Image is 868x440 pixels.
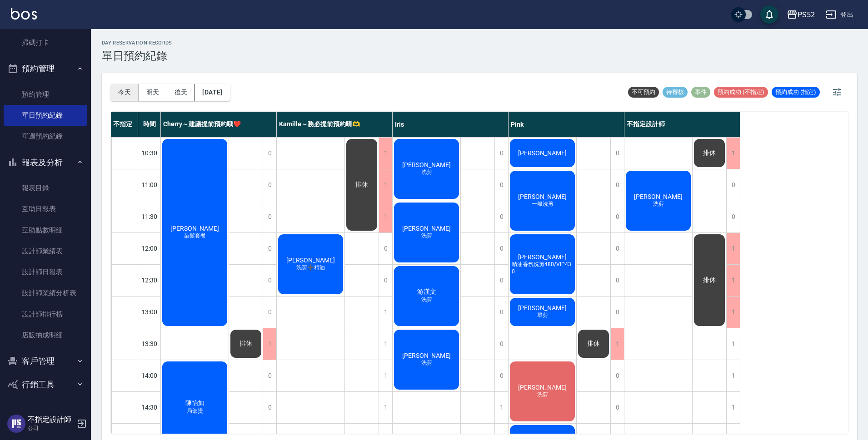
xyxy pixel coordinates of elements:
div: PS52 [798,9,815,20]
button: 預約管理 [4,57,87,80]
span: 排休 [585,340,602,348]
a: 掃碼打卡 [4,32,87,53]
div: 1 [726,138,740,169]
div: 0 [494,201,508,232]
div: 0 [263,360,276,391]
div: 11:00 [138,169,161,201]
div: 0 [379,265,392,296]
img: Person [7,415,25,433]
span: [PERSON_NAME] [516,149,569,157]
div: 0 [610,392,624,423]
button: 報表及分析 [4,151,87,174]
div: 1 [379,360,392,391]
div: 0 [610,233,624,264]
div: 1 [379,297,392,328]
div: Cherry～建議提前預約哦❤️ [161,112,277,137]
span: 洗剪 [535,391,550,399]
span: 預約成功 (不指定) [714,88,768,96]
img: Logo [11,8,37,20]
div: 1 [726,360,740,391]
div: 1 [726,328,740,360]
div: 1 [726,265,740,296]
button: [DATE] [195,84,229,101]
span: 一般洗剪 [530,200,555,208]
span: [PERSON_NAME] [516,304,569,311]
div: 0 [494,328,508,360]
div: 1 [726,392,740,423]
p: 公司 [28,424,74,432]
div: 0 [610,265,624,296]
button: save [760,5,778,24]
a: 報表目錄 [4,178,87,198]
span: 預約成功 (指定) [772,88,820,96]
div: 1 [379,201,392,232]
div: 0 [494,138,508,169]
span: [PERSON_NAME] [516,193,569,200]
button: 客戶管理 [4,349,87,373]
div: 0 [263,392,276,423]
span: [PERSON_NAME] [400,161,453,168]
div: 0 [494,265,508,296]
div: 13:30 [138,328,161,360]
span: 不可預約 [628,88,659,96]
span: 排休 [238,340,254,348]
span: [PERSON_NAME] [400,352,453,359]
div: 0 [263,233,276,264]
div: 0 [494,233,508,264]
button: 今天 [111,84,139,101]
a: 設計師業績表 [4,241,87,262]
span: [PERSON_NAME] [516,384,569,391]
div: 0 [610,297,624,328]
span: [PERSON_NAME] [632,193,684,200]
div: 1 [379,328,392,360]
span: 洗剪 [419,359,434,367]
div: 1 [494,392,508,423]
a: 單日預約紀錄 [4,105,87,126]
button: 明天 [139,84,167,101]
div: 1 [263,328,276,360]
div: 0 [610,169,624,201]
h3: 單日預約紀錄 [102,49,172,62]
div: 14:30 [138,391,161,423]
a: 設計師排行榜 [4,304,87,325]
div: 12:00 [138,232,161,264]
div: 0 [494,169,508,201]
div: 0 [610,201,624,232]
span: 局部燙 [185,407,205,415]
div: 13:00 [138,296,161,328]
div: 不指定設計師 [624,112,740,137]
span: 陳怡如 [184,399,206,407]
div: 0 [379,233,392,264]
div: 0 [263,297,276,328]
a: 設計師日報表 [4,262,87,282]
a: 預約管理 [4,84,87,105]
div: 不指定 [111,112,138,137]
div: Pink [509,112,624,137]
div: 1 [726,297,740,328]
div: 14:00 [138,360,161,391]
div: 0 [610,138,624,169]
span: 單剪 [535,311,550,319]
button: 後天 [167,84,195,101]
div: 0 [494,297,508,328]
div: 1 [610,328,624,360]
div: 1 [379,138,392,169]
button: 登出 [822,6,857,23]
span: 洗剪 [419,296,434,304]
span: 精油香氛洗剪480/VIP430 [510,261,575,275]
a: 設計師業績分析表 [4,282,87,303]
a: 店販抽成明細 [4,325,87,346]
a: 互助日報表 [4,198,87,219]
div: 時間 [138,112,161,137]
span: [PERSON_NAME] [284,257,337,264]
div: 0 [263,138,276,169]
div: 0 [726,201,740,232]
span: 事件 [691,88,710,96]
button: PS52 [783,5,818,24]
span: [PERSON_NAME] [169,225,221,232]
div: 1 [726,233,740,264]
span: 游漢文 [415,288,438,296]
div: 12:30 [138,264,161,296]
div: Iris [393,112,509,137]
a: 單週預約紀錄 [4,126,87,147]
